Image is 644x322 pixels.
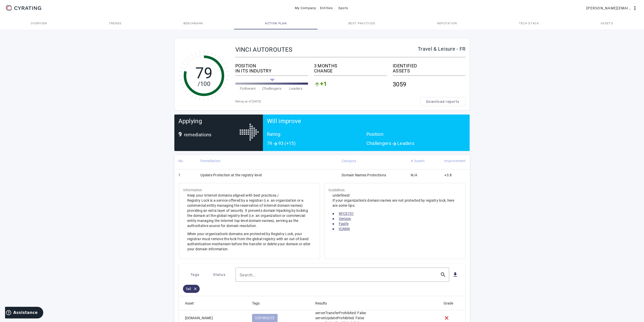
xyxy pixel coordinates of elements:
[437,22,457,25] span: Reputation
[272,141,278,147] mat-icon: arrow_forward
[240,273,256,277] mat-label: Search...
[196,155,338,169] th: Remediation
[197,80,210,87] tspan: /100
[255,315,275,320] span: COFIROUTE
[191,287,200,291] mat-icon: close
[196,169,338,182] td: Update Protection at the registry level
[452,272,458,278] mat-icon: file_download
[178,119,240,132] div: Applying
[320,81,327,87] span: +1
[393,68,465,73] div: ASSETS
[339,227,350,231] a: ICANN
[252,300,260,306] div: Tags
[339,217,351,221] a: Verizon
[366,141,466,147] div: Challengers Leaders
[213,271,225,279] span: Status
[338,4,348,12] span: Spots
[426,99,459,104] span: Download reports
[314,68,387,73] div: CHANGE
[235,63,308,68] div: POSITION
[328,187,345,193] mat-card-subtitle: Guidelines
[187,198,312,228] p: Registry Lock is a service offered by a registrar (i.e. an organization or a commercial entity ma...
[444,300,453,306] div: Grade
[315,300,331,306] div: Results
[444,300,458,306] div: Grade
[320,4,333,12] span: Entities
[295,4,316,12] span: My Company
[195,64,213,82] tspan: 79
[393,63,465,68] div: IDENTIFIED
[31,22,47,25] span: Overview
[267,132,366,141] div: Rating:
[519,22,539,25] span: Tech Stack
[178,131,182,138] span: 9
[191,271,199,279] span: Tags
[632,5,638,11] mat-icon: more_vert
[333,193,457,231] span: undefined/
[187,193,312,252] span: Keep your Internet domains aligned with best practices./
[267,141,366,147] div: 79 93 (+15)
[348,22,375,25] span: Best practices
[236,86,260,91] div: Followers
[183,22,203,25] span: Benchmark
[284,86,308,91] div: Leaders
[186,286,191,291] span: fail
[318,4,335,13] button: Entities
[393,78,465,91] div: 3059
[335,4,351,13] button: Spots
[14,6,41,10] g: CYRATING
[314,81,320,87] mat-icon: arrow_upward
[293,4,318,13] button: My Company
[366,132,466,141] div: Position:
[207,270,232,279] button: Status
[235,99,420,104] div: Rating as of [DATE]
[333,198,457,208] p: If your organization's domain names are not protected by registry lock, here are some tips:
[338,169,407,182] td: Domain Names Protections
[391,141,397,147] mat-icon: arrow_forward
[440,169,470,182] td: +3.8
[407,169,440,182] td: N/A
[315,300,327,306] div: Results
[5,307,43,319] iframe: Ouvre un widget dans lequel vous pouvez trouver plus d’informations
[601,22,613,25] span: Assets
[444,315,450,321] mat-icon: close
[440,155,470,169] th: Improvement
[252,300,264,306] div: Tags
[420,97,466,106] button: Download reports
[260,86,284,91] div: Challengers
[185,300,194,306] div: Asset
[174,155,197,169] th: No.
[109,22,122,25] span: Trends
[235,46,418,53] div: VINCI AUTOROUTES
[437,272,449,278] mat-icon: search
[265,22,287,25] span: Action Plan
[586,4,632,12] span: [PERSON_NAME][EMAIL_ADDRESS][PERSON_NAME][DOMAIN_NAME]
[339,212,354,216] a: RFC5731
[267,119,466,132] div: Will improve
[185,300,198,306] div: Asset
[235,68,308,73] div: IN ITS INDUSTRY
[187,231,312,252] p: When your organization's domains are protected by Registry Lock, your registrar must remove the l...
[338,155,407,169] th: Category
[314,63,387,68] div: 3 MONTHS
[183,187,202,193] mat-card-subtitle: Information
[407,155,440,169] th: # Assets
[184,132,212,137] span: remediations
[418,46,465,51] div: Travel & Leisure - FR
[183,270,207,279] button: Tags
[584,4,640,13] button: [PERSON_NAME][EMAIL_ADDRESS][PERSON_NAME][DOMAIN_NAME]
[174,169,197,182] td: 1
[339,222,349,226] a: Fastly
